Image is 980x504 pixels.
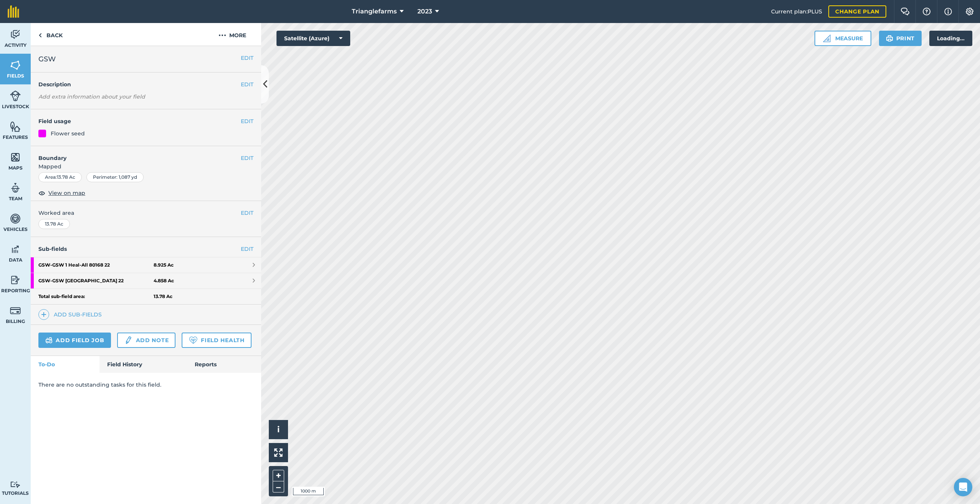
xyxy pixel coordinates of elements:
span: Current plan : PLUS [771,7,822,16]
img: svg+xml;base64,PD94bWwgdmVyc2lvbj0iMS4wIiBlbmNvZGluZz0idXRmLTgiPz4KPCEtLSBHZW5lcmF0b3I6IEFkb2JlIE... [10,182,21,194]
img: Ruler icon [823,35,831,42]
div: Flower seed [51,129,85,138]
button: Print [879,31,922,46]
span: Worked area [38,209,253,217]
a: Add sub-fields [38,309,105,320]
strong: 13.78 Ac [154,293,172,300]
img: svg+xml;base64,PD94bWwgdmVyc2lvbj0iMS4wIiBlbmNvZGluZz0idXRmLTgiPz4KPCEtLSBHZW5lcmF0b3I6IEFkb2JlIE... [10,90,21,102]
img: svg+xml;base64,PHN2ZyB4bWxucz0iaHR0cDovL3d3dy53My5vcmcvMjAwMC9zdmciIHdpZHRoPSIxOSIgaGVpZ2h0PSIyNC... [886,34,893,43]
h4: Description [38,80,253,89]
img: Four arrows, one pointing top left, one top right, one bottom right and the last bottom left [274,448,283,457]
strong: Total sub-field area: [38,293,154,300]
img: svg+xml;base64,PD94bWwgdmVyc2lvbj0iMS4wIiBlbmNvZGluZz0idXRmLTgiPz4KPCEtLSBHZW5lcmF0b3I6IEFkb2JlIE... [45,336,53,345]
div: Perimeter : 1,087 yd [86,172,144,182]
img: svg+xml;base64,PHN2ZyB4bWxucz0iaHR0cDovL3d3dy53My5vcmcvMjAwMC9zdmciIHdpZHRoPSIxOCIgaGVpZ2h0PSIyNC... [38,188,45,198]
span: 2023 [417,7,432,16]
img: svg+xml;base64,PHN2ZyB4bWxucz0iaHR0cDovL3d3dy53My5vcmcvMjAwMC9zdmciIHdpZHRoPSI5IiBoZWlnaHQ9IjI0Ii... [38,31,42,40]
img: svg+xml;base64,PD94bWwgdmVyc2lvbj0iMS4wIiBlbmNvZGluZz0idXRmLTgiPz4KPCEtLSBHZW5lcmF0b3I6IEFkb2JlIE... [124,336,132,345]
strong: 8.925 Ac [154,262,174,268]
div: 13.78 Ac [38,219,70,229]
button: EDIT [241,54,253,62]
img: svg+xml;base64,PHN2ZyB4bWxucz0iaHR0cDovL3d3dy53My5vcmcvMjAwMC9zdmciIHdpZHRoPSI1NiIgaGVpZ2h0PSI2MC... [10,121,21,132]
button: Measure [814,31,871,46]
a: Add field job [38,333,111,348]
span: Mapped [31,162,261,171]
a: GSW-GSW 1 Heal-All 80168 228.925 Ac [31,257,261,273]
span: View on map [48,189,85,197]
a: Reports [187,356,261,373]
a: GSW-GSW [GEOGRAPHIC_DATA] 224.858 Ac [31,273,261,288]
div: Loading... [929,31,972,46]
strong: GSW - GSW 1 Heal-All 80168 22 [38,257,154,273]
button: Satellite (Azure) [276,31,350,46]
p: There are no outstanding tasks for this field. [38,380,253,389]
a: Change plan [828,5,886,18]
h4: Boundary [31,146,241,162]
a: EDIT [241,245,253,253]
img: A cog icon [965,8,974,15]
span: GSW [38,54,56,64]
button: EDIT [241,117,253,125]
div: Area : 13.78 Ac [38,172,82,182]
h4: Field usage [38,117,241,125]
img: svg+xml;base64,PD94bWwgdmVyc2lvbj0iMS4wIiBlbmNvZGluZz0idXRmLTgiPz4KPCEtLSBHZW5lcmF0b3I6IEFkb2JlIE... [10,305,21,316]
strong: GSW - GSW [GEOGRAPHIC_DATA] 22 [38,273,154,288]
img: fieldmargin Logo [8,5,19,18]
em: Add extra information about your field [38,93,145,100]
img: svg+xml;base64,PHN2ZyB4bWxucz0iaHR0cDovL3d3dy53My5vcmcvMjAwMC9zdmciIHdpZHRoPSI1NiIgaGVpZ2h0PSI2MC... [10,152,21,163]
button: More [204,23,261,46]
img: svg+xml;base64,PHN2ZyB4bWxucz0iaHR0cDovL3d3dy53My5vcmcvMjAwMC9zdmciIHdpZHRoPSI1NiIgaGVpZ2h0PSI2MC... [10,59,21,71]
button: EDIT [241,209,253,217]
a: Back [31,23,70,46]
img: svg+xml;base64,PD94bWwgdmVyc2lvbj0iMS4wIiBlbmNvZGluZz0idXRmLTgiPz4KPCEtLSBHZW5lcmF0b3I6IEFkb2JlIE... [10,481,21,488]
h4: Sub-fields [31,245,261,253]
a: Field History [99,356,187,373]
button: EDIT [241,80,253,89]
button: View on map [38,188,85,198]
img: svg+xml;base64,PHN2ZyB4bWxucz0iaHR0cDovL3d3dy53My5vcmcvMjAwMC9zdmciIHdpZHRoPSIxNCIgaGVpZ2h0PSIyNC... [41,310,46,319]
span: Trianglefarms [352,7,397,16]
div: Open Intercom Messenger [954,478,972,496]
button: EDIT [241,154,253,162]
img: svg+xml;base64,PHN2ZyB4bWxucz0iaHR0cDovL3d3dy53My5vcmcvMjAwMC9zdmciIHdpZHRoPSIyMCIgaGVpZ2h0PSIyNC... [219,31,226,40]
img: svg+xml;base64,PHN2ZyB4bWxucz0iaHR0cDovL3d3dy53My5vcmcvMjAwMC9zdmciIHdpZHRoPSIxNyIgaGVpZ2h0PSIxNy... [944,7,952,16]
img: svg+xml;base64,PD94bWwgdmVyc2lvbj0iMS4wIiBlbmNvZGluZz0idXRmLTgiPz4KPCEtLSBHZW5lcmF0b3I6IEFkb2JlIE... [10,213,21,224]
button: + [273,470,284,481]
a: Field Health [182,333,251,348]
img: svg+xml;base64,PD94bWwgdmVyc2lvbj0iMS4wIiBlbmNvZGluZz0idXRmLTgiPz4KPCEtLSBHZW5lcmF0b3I6IEFkb2JlIE... [10,274,21,286]
img: Two speech bubbles overlapping with the left bubble in the forefront [901,8,910,15]
img: svg+xml;base64,PD94bWwgdmVyc2lvbj0iMS4wIiBlbmNvZGluZz0idXRmLTgiPz4KPCEtLSBHZW5lcmF0b3I6IEFkb2JlIE... [10,29,21,40]
img: A question mark icon [922,8,931,15]
img: svg+xml;base64,PD94bWwgdmVyc2lvbj0iMS4wIiBlbmNvZGluZz0idXRmLTgiPz4KPCEtLSBHZW5lcmF0b3I6IEFkb2JlIE... [10,244,21,255]
a: To-Do [31,356,99,373]
button: – [273,481,284,492]
button: i [269,420,288,439]
a: Add note [117,333,175,348]
strong: 4.858 Ac [154,278,174,284]
span: i [277,425,280,434]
